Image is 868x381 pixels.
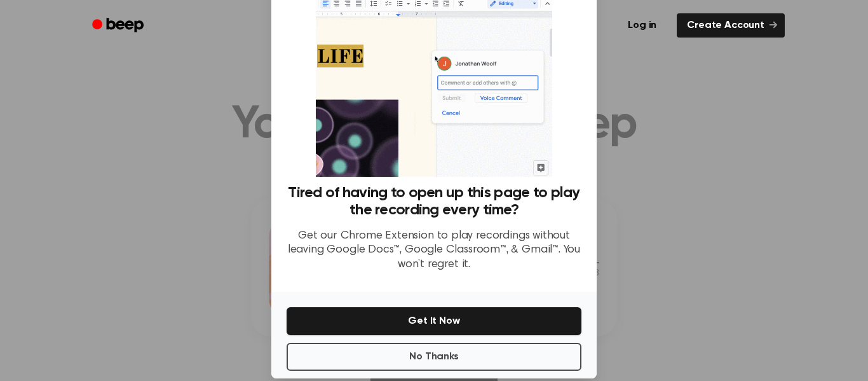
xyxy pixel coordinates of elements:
a: Create Account [677,13,785,38]
h3: Tired of having to open up this page to play the recording every time? [287,184,581,219]
a: Beep [83,13,155,38]
button: Get It Now [287,307,581,335]
button: No Thanks [287,343,581,371]
a: Log in [615,11,669,40]
p: Get our Chrome Extension to play recordings without leaving Google Docs™, Google Classroom™, & Gm... [287,229,581,272]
